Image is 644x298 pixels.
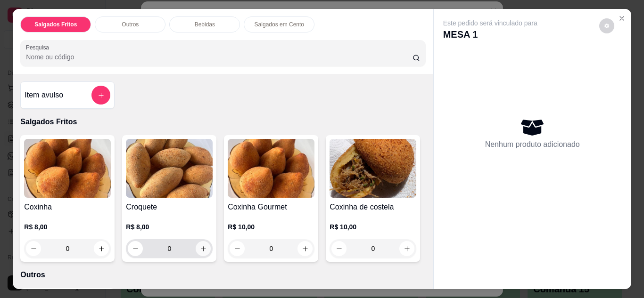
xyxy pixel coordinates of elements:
label: Pesquisa [26,43,52,51]
button: decrease-product-quantity [128,241,143,256]
p: R$ 8,00 [24,222,111,232]
p: Salgados em Cento [255,21,304,28]
button: increase-product-quantity [399,241,414,256]
p: MESA 1 [443,28,537,41]
button: decrease-product-quantity [331,241,347,256]
h4: Coxinha Gourmet [228,201,314,213]
img: product-image [228,139,314,198]
h4: Item avulso [25,89,63,101]
p: Este pedido será vinculado para [443,18,537,28]
h4: Coxinha de costela [330,201,416,213]
p: Salgados Fritos [34,21,77,28]
button: decrease-product-quantity [230,241,245,256]
img: product-image [126,139,213,198]
p: Nenhum produto adicionado [485,139,580,150]
input: Pesquisa [26,52,413,62]
p: Salgados Fritos [20,116,425,128]
p: Outros [122,21,139,28]
p: R$ 10,00 [228,222,314,232]
button: increase-product-quantity [196,241,211,256]
button: increase-product-quantity [94,241,109,256]
img: product-image [24,139,111,198]
button: Close [614,11,629,26]
p: Bebidas [195,21,215,28]
button: add-separate-item [91,86,110,105]
p: Outros [20,269,425,281]
h4: Coxinha [24,201,111,213]
h4: Croquete [126,201,213,213]
img: product-image [330,139,416,198]
button: decrease-product-quantity [599,18,614,33]
button: decrease-product-quantity [26,241,41,256]
p: R$ 8,00 [126,222,213,232]
p: R$ 10,00 [330,222,416,232]
button: increase-product-quantity [297,241,313,256]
